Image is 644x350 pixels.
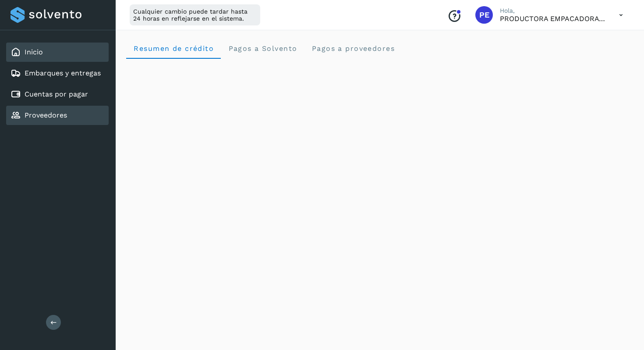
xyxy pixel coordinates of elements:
[25,90,88,98] a: Cuentas por pagar
[6,64,109,83] div: Embarques y entregas
[6,85,109,104] div: Cuentas por pagar
[311,44,395,53] span: Pagos a proveedores
[130,4,260,25] div: Cualquier cambio puede tardar hasta 24 horas en reflejarse en el sistema.
[133,44,214,53] span: Resumen de crédito
[500,7,605,14] p: Hola,
[25,48,43,56] a: Inicio
[6,43,109,62] div: Inicio
[25,111,67,119] a: Proveedores
[25,69,101,77] a: Embarques y entregas
[228,44,297,53] span: Pagos a Solvento
[6,106,109,125] div: Proveedores
[500,14,605,23] p: PRODUCTORA EMPACADORA Y COMERCIALIZADORA JEM S DE RL DE CV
